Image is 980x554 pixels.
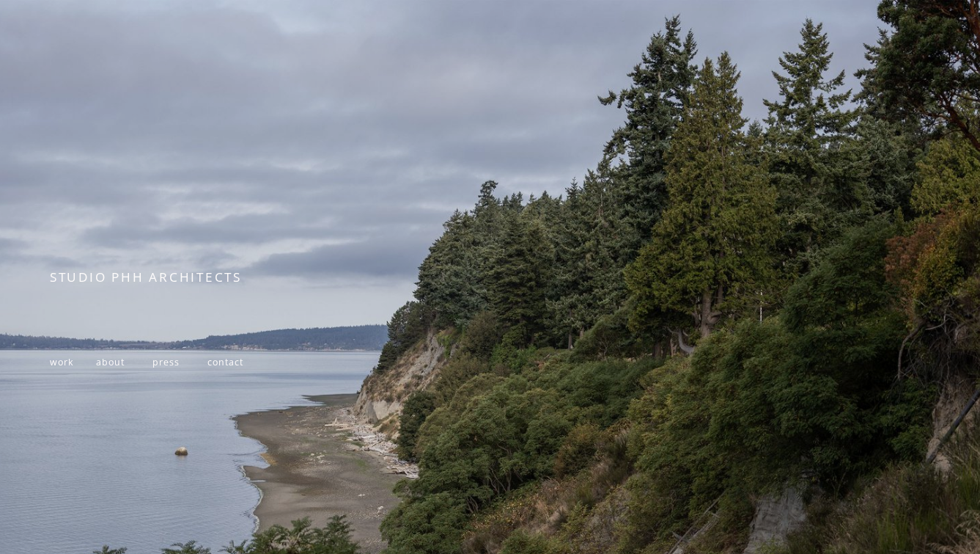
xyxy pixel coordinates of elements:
[50,356,73,368] a: work
[207,356,243,368] a: contact
[50,269,242,285] span: STUDIO PHH ARCHITECTS
[96,356,124,368] a: about
[152,356,179,368] a: press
